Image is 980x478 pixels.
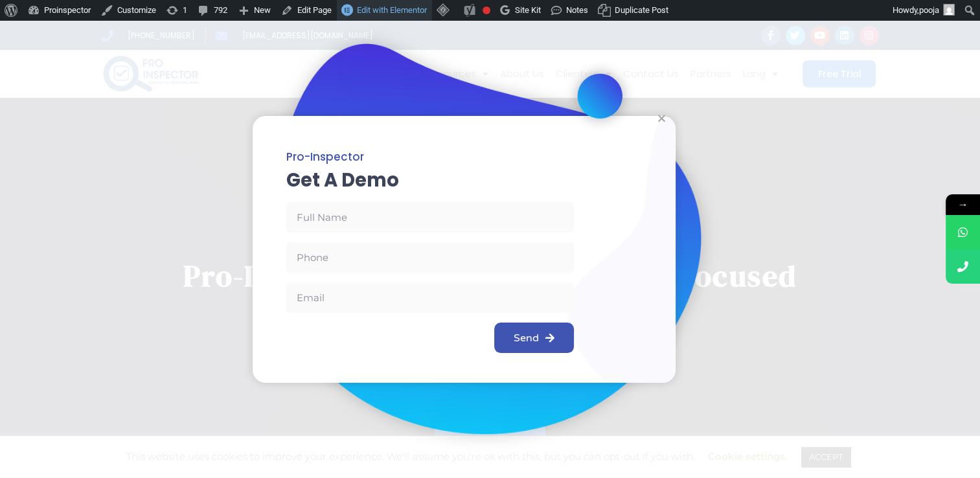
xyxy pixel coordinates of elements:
span: Edit with Elementor [357,5,427,15]
input: Email [286,282,574,313]
div: Focus keyphrase not set [483,6,490,14]
span: pooja [919,5,939,15]
h3: Pro-Inspector [286,146,574,168]
input: Full Name [286,202,574,233]
h2: Get a Demo [286,172,574,189]
form: New Form [286,202,574,363]
img: small_c_popup.png [577,73,622,119]
a: Close [657,113,667,123]
span: Site Kit [515,5,541,15]
button: Send [494,323,574,353]
span: Send [514,333,539,343]
input: Only numbers and phone characters (#, -, *, etc) are accepted. [286,242,574,273]
span: → [946,194,980,215]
